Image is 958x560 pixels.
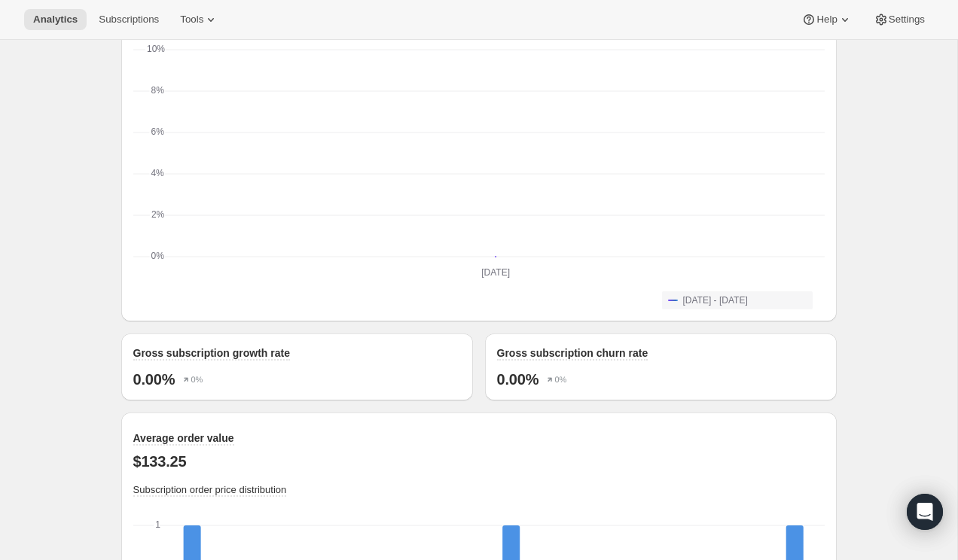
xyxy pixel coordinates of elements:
rect: Aug 23, 2025 - Aug 23, 2025-0 0 [573,525,590,527]
text: [DATE] [481,267,510,278]
rect: Aug 23, 2025 - Aug 23, 2025-0 0 [325,525,342,527]
button: Settings [865,9,934,30]
span: Tools [180,14,203,26]
text: 4% [151,168,164,178]
span: Settings [889,14,925,26]
span: Help [816,14,837,26]
text: 0% [191,376,203,385]
button: [DATE] - [DATE] [662,291,813,309]
button: Tools [171,9,227,30]
text: 10% [147,44,165,54]
p: 0.00% [497,370,539,388]
rect: Aug 23, 2025 - Aug 23, 2025-0 0 [679,525,697,527]
rect: Aug 23, 2025 - Aug 23, 2025-0 0 [538,525,555,527]
rect: Aug 23, 2025 - Aug 23, 2025-0 0 [432,525,449,527]
rect: Aug 23, 2025 - Aug 23, 2025-0 0 [254,525,271,527]
span: [DATE] - [DATE] [683,294,748,306]
button: Help [792,9,861,30]
span: Gross subscription growth rate [133,347,290,359]
span: Subscription order price distribution [133,484,287,495]
rect: Aug 23, 2025 - Aug 23, 2025-0 0 [715,525,732,527]
button: Subscriptions [90,9,168,30]
text: 0% [555,376,567,385]
rect: Aug 23, 2025 - Aug 23, 2025-0 0 [395,525,413,527]
rect: Aug 23, 2025 - Aug 23, 2025-0 0 [750,525,767,527]
button: Analytics [24,9,87,30]
span: Gross subscription churn rate [497,347,648,359]
text: 8% [151,85,164,96]
span: Subscriptions [99,14,159,26]
span: Analytics [33,14,78,26]
text: 1 [155,519,160,530]
rect: Aug 23, 2025 - Aug 23, 2025-0 0 [609,525,626,527]
span: Average order value [133,432,234,444]
text: 0% [151,251,164,261]
div: Open Intercom Messenger [907,494,943,530]
text: 2% [151,209,164,220]
rect: Aug 23, 2025 - Aug 23, 2025-0 0 [644,525,661,527]
p: $133.25 [133,452,825,470]
rect: Aug 23, 2025 - Aug 23, 2025-0 0 [467,525,484,527]
p: 0.00% [133,370,175,388]
rect: Aug 23, 2025 - Aug 23, 2025-0 0 [218,525,236,527]
rect: Aug 23, 2025 - Aug 23, 2025-0 0 [360,525,377,527]
rect: Aug 23, 2025 - Aug 23, 2025-0 0 [289,525,307,527]
text: 6% [151,126,164,137]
